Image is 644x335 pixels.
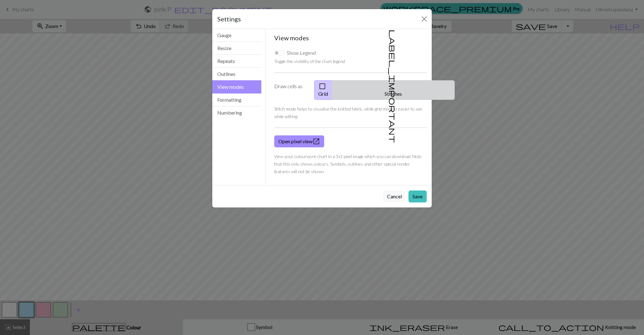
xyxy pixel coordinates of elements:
[383,190,406,202] button: Cancel
[270,80,310,100] label: Draw cells as
[217,14,241,24] h5: Settings
[212,29,261,42] button: Gauge
[212,94,261,106] button: Formatting
[274,34,427,42] h5: View modes
[314,80,332,100] button: Grid
[212,55,261,68] button: Repeats
[212,42,261,55] button: Resize
[274,135,324,147] a: Open pixel view
[274,154,422,174] small: View your colourwork chart in a 1x1 pixel image which you can download. Note that this only shows...
[319,82,326,91] span: check_box_outline_blank
[212,80,261,94] button: View modes
[287,49,316,57] label: Show Legend
[212,68,261,81] button: Outlines
[274,106,422,119] small: Stitch mode helps to visualise the knitted fabric, while grid mode is easier to see while editing.
[419,14,429,24] button: Close
[313,137,320,146] span: open_in_new
[408,190,427,202] button: Save
[388,30,397,143] span: label_important
[212,106,261,119] button: Numbering
[274,59,345,64] small: Toggle the visibility of the chart legend
[332,80,455,100] button: Stitches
